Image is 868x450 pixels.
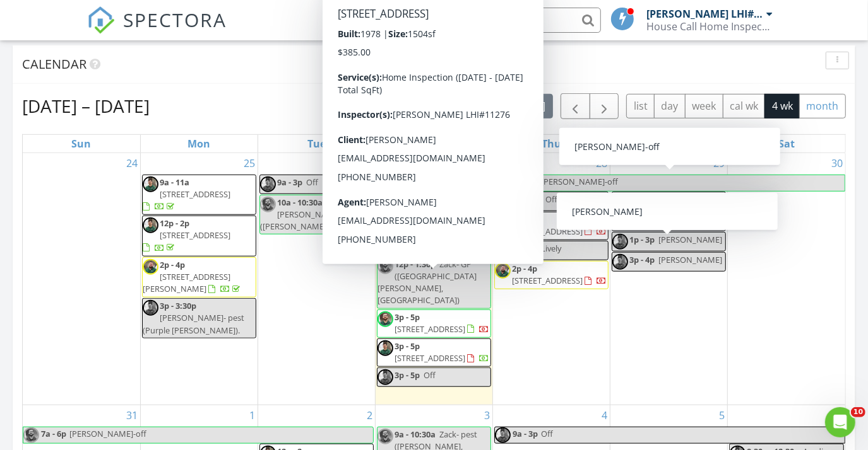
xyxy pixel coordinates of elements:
span: 9a - 11a [512,214,542,225]
a: Go to August 24, 2025 [124,153,140,173]
span: 3p - 4p [629,254,655,265]
span: 7a - 6p [40,427,67,443]
span: Off [424,369,436,381]
a: Go to August 28, 2025 [593,153,610,173]
a: 3p - 5p [STREET_ADDRESS] [395,311,489,335]
button: Next [590,93,619,119]
img: img_5569.jpg [143,300,158,316]
a: Go to August 29, 2025 [711,153,727,173]
img: img_5568.jpg [378,258,393,274]
span: Lively [541,243,561,254]
span: [PERSON_NAME]-off [541,176,618,187]
span: 10a - 10:30a [277,197,323,208]
span: 1p - 3p [629,234,655,245]
a: Go to August 30, 2025 [829,153,845,173]
td: Go to August 29, 2025 [610,153,728,405]
span: Off [306,176,318,188]
button: list [626,94,655,118]
span: 3p - 5p [395,311,420,323]
span: Off [541,428,553,439]
h2: [DATE] – [DATE] [22,93,150,118]
a: 3p - 5p [STREET_ADDRESS] [377,338,491,367]
img: img_5569.jpg [378,176,393,192]
span: 10a - 11:30a [629,193,675,205]
span: Calendar [22,55,86,72]
a: Wednesday [420,135,447,153]
a: 2p - 4p [STREET_ADDRESS] [512,263,607,286]
span: Off BM [545,193,572,205]
img: img_5568.jpg [378,311,393,327]
a: Tuesday [305,135,328,153]
button: [DATE] [507,94,553,118]
a: Go to August 25, 2025 [241,153,258,173]
td: Go to August 25, 2025 [140,153,258,405]
img: img_5569.jpg [612,254,628,270]
a: 2p - 4p [STREET_ADDRESS][PERSON_NAME] [142,257,256,298]
span: 3p - 5p [395,340,420,352]
span: 9a - 10:30a [395,429,436,440]
img: img_5569.jpg [378,369,393,385]
iframe: Intercom live chat [825,407,855,437]
span: [STREET_ADDRESS] [512,226,583,237]
img: img_5569.jpg [495,193,511,209]
span: [PERSON_NAME]-off [69,428,146,439]
img: The Best Home Inspection Software - Spectora [87,6,115,34]
img: img_5569.jpg [143,176,158,192]
a: Go to September 6, 2025 [835,405,845,425]
span: 9a - 12p [512,193,542,205]
button: month [799,94,846,118]
span: [STREET_ADDRESS] [395,352,465,364]
img: img_5571.jpg [143,259,158,275]
span: 9a - 3p [512,427,538,443]
img: img_5569.jpg [612,193,628,209]
td: Go to August 26, 2025 [258,153,375,405]
span: 12p - 2p [160,217,189,229]
button: week [685,94,723,118]
a: 12p - 2p [STREET_ADDRESS][PERSON_NAME] [377,215,491,256]
td: Go to August 27, 2025 [375,153,492,405]
input: Search everything... [348,8,601,33]
a: 9a - 11a [STREET_ADDRESS] [512,214,607,237]
img: img_5569.jpg [378,217,393,233]
a: 2p - 4p [STREET_ADDRESS][PERSON_NAME] [143,259,242,294]
span: Zack- GP ([GEOGRAPHIC_DATA][PERSON_NAME], [GEOGRAPHIC_DATA]) [378,258,477,306]
span: [PERSON_NAME] [658,234,722,245]
span: [STREET_ADDRESS] [395,323,465,335]
img: img_5568.jpg [260,197,276,212]
a: Go to August 26, 2025 [359,153,375,173]
a: 9a - 11a [STREET_ADDRESS] [143,176,230,212]
span: 10 [851,407,865,417]
span: 1p - 3p [512,243,537,254]
a: Go to September 3, 2025 [482,405,492,425]
a: Go to September 5, 2025 [716,405,727,425]
button: 4 wk [764,94,800,118]
a: 12p - 2p [STREET_ADDRESS] [142,216,256,257]
a: Go to September 4, 2025 [599,405,610,425]
div: House Call Home Inspection [647,20,773,33]
a: Saturday [776,135,797,153]
a: 9a - 11a [STREET_ADDRESS] [494,212,609,240]
a: Monday [185,135,213,153]
span: [STREET_ADDRESS][PERSON_NAME] [378,229,465,252]
span: 12p - 1:30p [395,258,436,270]
a: 12p - 2p [STREET_ADDRESS][PERSON_NAME] [378,217,465,252]
span: 2p - 4p [512,263,537,274]
span: 3p - 3:30p [160,300,196,311]
a: Go to August 31, 2025 [124,405,140,425]
img: img_5569.jpg [495,243,511,258]
a: 3p - 5p [STREET_ADDRESS] [395,340,489,364]
span: 2p - 4p [160,259,185,270]
a: Go to September 2, 2025 [364,405,375,425]
img: img_5569.jpg [612,234,628,250]
td: Go to August 28, 2025 [493,153,610,405]
span: 7a - 6p [512,175,538,191]
span: 12p - 2p [395,217,424,228]
span: [STREET_ADDRESS] [512,275,583,286]
a: Thursday [539,135,564,153]
span: [PERSON_NAME] [658,254,722,265]
span: 9a - 3p [277,176,302,188]
a: 12p - 2p [STREET_ADDRESS] [143,217,230,253]
span: 9a - 11a [160,176,189,188]
img: img_5568.jpg [378,429,393,444]
td: Go to August 30, 2025 [728,153,845,405]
